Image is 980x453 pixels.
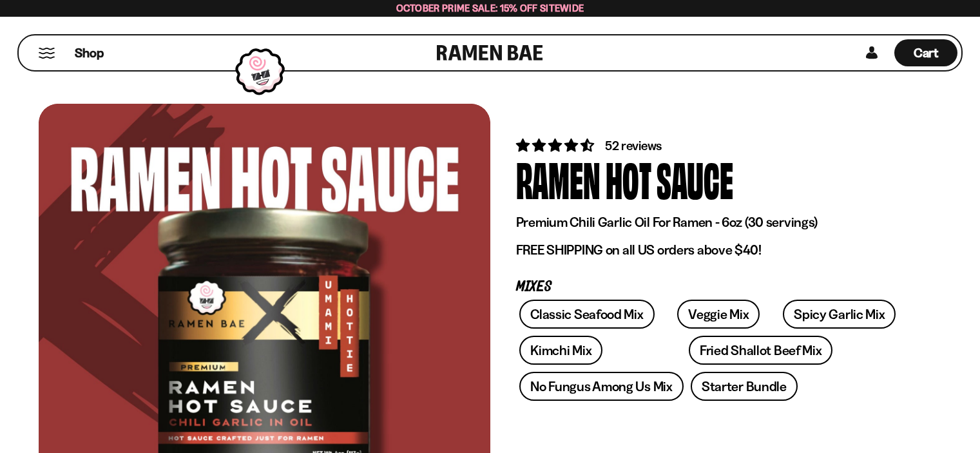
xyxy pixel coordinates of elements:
span: October Prime Sale: 15% off Sitewide [396,2,584,14]
a: Kimchi Mix [519,336,602,365]
span: 4.71 stars [516,137,597,153]
div: Ramen [516,155,600,203]
a: Veggie Mix [677,300,760,329]
div: Hot [606,155,651,203]
div: Cart [894,35,957,70]
a: Starter Bundle [691,372,798,401]
button: Mobile Menu Trigger [38,48,55,59]
p: Premium Chili Garlic Oil For Ramen - 6oz (30 servings) [516,214,916,231]
span: Shop [75,44,104,62]
span: 52 reviews [605,138,662,153]
a: No Fungus Among Us Mix [519,372,683,401]
div: Sauce [657,155,733,203]
a: Fried Shallot Beef Mix [689,336,832,365]
a: Classic Seafood Mix [519,300,654,329]
p: Mixes [516,281,916,293]
a: Shop [75,39,104,66]
span: Cart [914,45,939,61]
a: Spicy Garlic Mix [783,300,896,329]
p: FREE SHIPPING on all US orders above $40! [516,242,916,258]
